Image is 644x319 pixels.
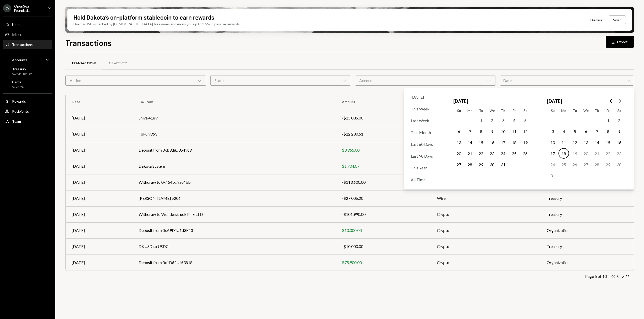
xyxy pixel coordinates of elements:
[498,115,508,125] button: Thursday, July 3rd, 2025
[342,131,425,137] div: -$22,230.61
[14,4,44,13] div: OpenSea Foundati...
[431,222,541,238] td: Crypto
[581,148,591,159] button: Wednesday, August 20th, 2025
[133,126,336,142] td: Toku 9963
[520,115,531,125] button: Saturday, July 5th, 2025
[336,94,431,110] th: Amount
[570,148,580,159] button: Tuesday, August 19th, 2025
[102,57,133,70] a: All Activity
[509,107,520,115] th: Friday
[592,137,602,148] button: Thursday, August 14th, 2025
[591,107,602,115] th: Thursday
[498,107,509,115] th: Thursday
[72,195,127,201] div: [DATE]
[616,97,625,106] button: Go to the Next Month
[558,107,569,115] th: Monday
[509,115,519,125] button: Friday, July 4th, 2025
[342,179,425,185] div: -$113,600.00
[12,32,21,37] div: Inbox
[454,137,464,148] button: Sunday, July 13th, 2025
[133,174,336,190] td: Withdraw to 0x454b...9ac4bb
[3,65,52,77] a: Treasury$4,241,101.42
[342,163,425,169] div: $1,704.07
[454,159,464,170] button: Sunday, July 27th, 2025
[498,126,508,137] button: Thursday, July 10th, 2025
[541,206,634,222] td: Treasury
[3,117,52,126] a: Team
[12,80,23,84] div: Cards
[547,170,558,181] button: Sunday, August 31st, 2025
[465,148,475,159] button: Monday, July 21st, 2025
[453,107,531,181] table: July 2025
[498,159,508,170] button: Thursday, July 31st, 2025
[592,148,602,159] button: Thursday, August 21st, 2025
[603,126,613,137] button: Friday, August 8th, 2025
[408,127,441,138] div: This Month
[584,14,609,26] button: Dismiss
[12,72,32,76] div: $4,241,101.42
[509,126,519,137] button: Friday, July 11th, 2025
[581,137,591,148] button: Wednesday, August 13th, 2025
[342,227,425,233] div: $10,000.00
[465,126,475,137] button: Monday, July 7th, 2025
[342,260,425,266] div: $75,900.00
[487,126,497,137] button: Wednesday, July 9th, 2025
[476,137,486,148] button: Tuesday, July 15th, 2025
[487,148,497,159] button: Wednesday, July 23rd, 2025
[3,55,52,64] a: Accounts
[408,162,441,173] div: This Year
[580,107,591,115] th: Wednesday
[454,126,464,137] button: Sunday, July 6th, 2025
[453,107,464,115] th: Sunday
[72,260,127,266] div: [DATE]
[547,148,558,159] button: Sunday, August 17th, 2025
[65,38,112,48] h1: Transactions
[431,254,541,271] td: Crypto
[603,148,613,159] button: Friday, August 22nd, 2025
[541,190,634,206] td: Treasury
[609,16,626,24] button: Swap
[520,126,531,137] button: Saturday, July 12th, 2025
[453,96,468,107] span: [DATE]
[342,115,425,121] div: -$25,035.00
[592,126,602,137] button: Thursday, August 7th, 2025
[73,13,214,21] div: Hold Dakota’s on-platform stablecoin to earn rewards
[465,137,475,148] button: Monday, July 14th, 2025
[210,76,351,86] div: Status
[342,243,425,249] div: -$10,000.00
[500,76,634,86] div: Date
[3,40,52,49] a: Transactions
[408,174,441,185] div: All Time
[592,159,602,170] button: Thursday, August 28th, 2025
[558,137,569,148] button: Monday, August 11th, 2025
[12,22,21,27] div: Home
[408,92,441,102] div: [DATE]
[585,274,607,279] div: Page 5 of 10
[509,148,519,159] button: Friday, July 25th, 2025
[3,97,52,106] a: Rewards
[342,195,425,201] div: -$27,006.20
[487,137,497,148] button: Wednesday, July 16th, 2025
[133,158,336,174] td: Dakota System
[72,179,127,185] div: [DATE]
[12,42,33,47] div: Transactions
[476,148,486,159] button: Tuesday, July 22nd, 2025
[570,126,580,137] button: Tuesday, August 5th, 2025
[73,21,240,27] div: Dakota USD is backed by [DEMOGRAPHIC_DATA] treasuries and earns you up to 3.5% in passive rewards.
[133,206,336,222] td: Withdraw to Wonderstruck PTE LTD
[408,139,441,150] div: Last 60 Days
[408,115,441,126] div: Last Week
[498,137,508,148] button: Thursday, July 17th, 2025
[12,67,32,71] div: Treasury
[607,97,616,106] button: Go to the Previous Month
[342,211,425,217] div: -$101,990.00
[498,148,508,159] button: Thursday, July 24th, 2025
[547,107,558,115] th: Sunday
[3,78,52,90] a: Cards$778.94
[614,115,624,125] button: Saturday, August 2nd, 2025
[509,137,519,148] button: Friday, July 18th, 2025
[520,137,531,148] button: Saturday, July 19th, 2025
[570,159,580,170] button: Tuesday, August 26th, 2025
[547,126,558,137] button: Sunday, August 3rd, 2025
[541,254,634,271] td: Organization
